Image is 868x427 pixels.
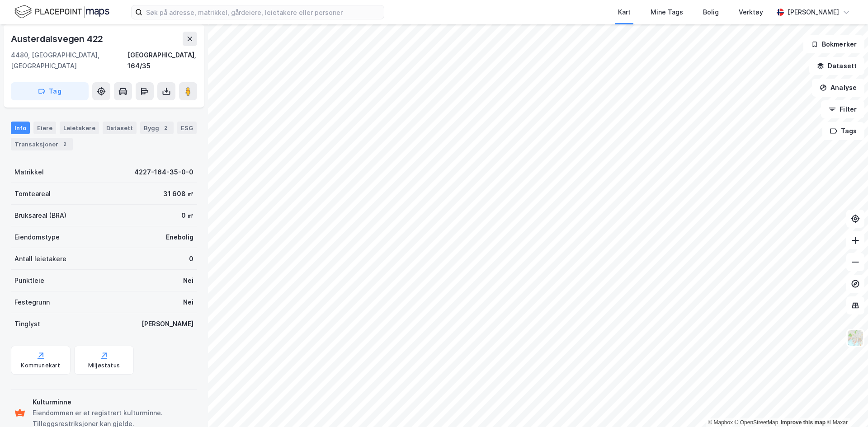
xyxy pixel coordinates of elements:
[739,7,763,18] div: Verktøy
[703,7,719,18] div: Bolig
[166,232,193,243] div: Enebolig
[14,275,44,286] div: Punktleie
[11,32,105,46] div: Austerdalsvegen 422
[812,79,864,97] button: Analyse
[14,297,50,308] div: Festegrunn
[651,7,683,18] div: Mine Tags
[823,384,868,427] iframe: Chat Widget
[134,167,193,178] div: 4227-164-35-0-0
[127,50,197,71] div: [GEOGRAPHIC_DATA], 164/35
[821,100,864,118] button: Filter
[14,188,51,199] div: Tomteareal
[708,419,733,426] a: Mapbox
[823,384,868,427] div: Kontrollprogram for chat
[14,167,44,178] div: Matrikkel
[11,50,127,71] div: 4480, [GEOGRAPHIC_DATA], [GEOGRAPHIC_DATA]
[103,122,137,134] div: Datasett
[88,362,120,369] div: Miljøstatus
[142,5,384,19] input: Søk på adresse, matrikkel, gårdeiere, leietakere eller personer
[189,253,193,264] div: 0
[11,122,30,134] div: Info
[142,319,193,329] div: [PERSON_NAME]
[60,140,69,149] div: 2
[14,210,66,221] div: Bruksareal (BRA)
[14,319,40,329] div: Tinglyst
[60,122,99,134] div: Leietakere
[11,138,73,150] div: Transaksjoner
[847,329,864,347] img: Z
[809,57,864,75] button: Datasett
[183,275,193,286] div: Nei
[803,35,864,53] button: Bokmerker
[33,122,56,134] div: Eiere
[11,82,89,100] button: Tag
[822,122,864,140] button: Tags
[735,419,778,426] a: OpenStreetMap
[781,419,826,426] a: Improve this map
[21,362,60,369] div: Kommunekart
[140,122,174,134] div: Bygg
[14,4,109,20] img: logo.f888ab2527a4732fd821a326f86c7f29.svg
[163,188,193,199] div: 31 608 ㎡
[14,253,66,264] div: Antall leietakere
[161,123,170,132] div: 2
[33,397,193,408] div: Kulturminne
[177,122,197,134] div: ESG
[181,210,193,221] div: 0 ㎡
[14,232,60,243] div: Eiendomstype
[788,7,839,18] div: [PERSON_NAME]
[618,7,631,18] div: Kart
[183,297,193,308] div: Nei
